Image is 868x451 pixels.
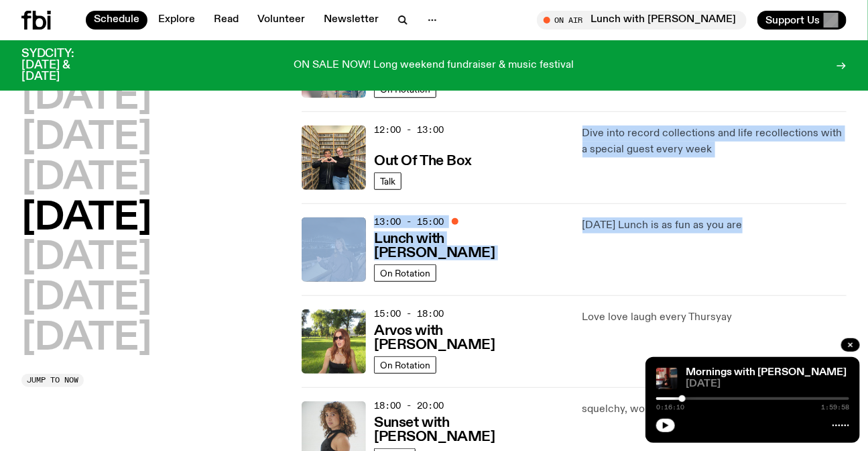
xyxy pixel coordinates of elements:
span: On Rotation [380,360,430,370]
span: 12:00 - 13:00 [374,123,444,136]
button: [DATE] [21,240,151,277]
span: Talk [380,176,395,186]
span: 1:59:58 [821,404,849,411]
img: Matt and Kate stand in the music library and make a heart shape with one hand each. [302,126,366,190]
span: 13:00 - 15:00 [374,215,444,228]
button: [DATE] [21,79,151,117]
span: Jump to now [27,377,78,384]
button: Support Us [757,11,847,30]
a: On Rotation [374,264,436,282]
h3: Lunch with [PERSON_NAME] [374,232,566,260]
a: Lunch with [PERSON_NAME] [374,230,566,260]
p: Love love laugh every Thursyay [582,309,847,325]
a: Talk [374,172,401,190]
a: Read [206,11,247,30]
a: Sunset with [PERSON_NAME] [374,413,566,444]
span: Support Us [765,14,820,26]
p: squelchy, wobbly, gooey, twisty [582,401,847,417]
button: [DATE] [21,119,151,157]
button: [DATE] [21,200,151,238]
a: Mornings with [PERSON_NAME] [686,367,847,378]
a: Schedule [86,11,147,30]
a: Explore [150,11,203,30]
span: 15:00 - 18:00 [374,307,444,320]
button: On AirLunch with [PERSON_NAME] [537,11,747,30]
button: Jump to now [21,374,84,387]
span: 0:16:10 [656,404,684,411]
a: Volunteer [249,11,313,30]
button: [DATE] [21,160,151,197]
span: [DATE] [686,379,849,389]
a: Out Of The Box [374,152,472,168]
a: Newsletter [316,11,387,30]
p: [DATE] Lunch is as fun as you are [582,217,847,234]
h3: Out Of The Box [374,154,472,168]
img: Izzy Page stands above looking down at Opera Bar. She poses in front of the Harbour Bridge in the... [302,217,366,282]
h3: SYDCITY: [DATE] & [DATE] [21,48,107,83]
p: Dive into record collections and life recollections with a special guest every week [582,126,847,158]
span: On Rotation [380,268,430,278]
h3: Arvos with [PERSON_NAME] [374,324,566,352]
a: On Rotation [374,356,436,374]
button: [DATE] [21,320,151,358]
p: ON SALE NOW! Long weekend fundraiser & music festival [294,60,574,72]
a: Arvos with [PERSON_NAME] [374,321,566,352]
span: 18:00 - 20:00 [374,399,444,412]
h3: Sunset with [PERSON_NAME] [374,416,566,444]
img: Lizzie Bowles is sitting in a bright green field of grass, with dark sunglasses and a black top. ... [302,309,366,374]
button: [DATE] [21,280,151,317]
